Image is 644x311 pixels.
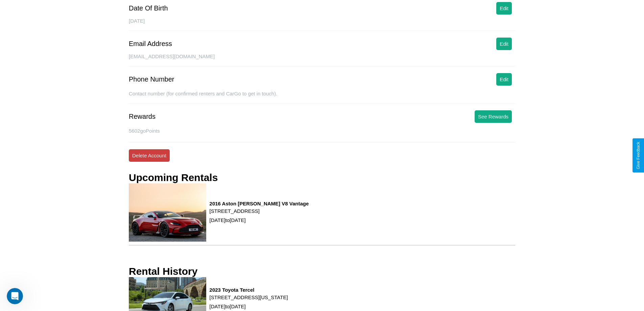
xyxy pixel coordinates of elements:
[210,206,309,216] p: [STREET_ADDRESS]
[129,18,515,31] div: [DATE]
[210,201,309,206] h3: 2016 Aston [PERSON_NAME] V8 Vantage
[129,266,197,277] h3: Rental History
[129,40,172,48] div: Email Address
[210,216,309,225] p: [DATE] to [DATE]
[129,149,170,162] button: Delete Account
[129,183,206,241] img: rental
[496,2,512,15] button: Edit
[496,38,512,50] button: Edit
[210,287,288,293] h3: 2023 Toyota Tercel
[129,4,168,12] div: Date Of Birth
[129,91,515,104] div: Contact number (for confirmed renters and CarGo to get in touch).
[210,293,288,302] p: [STREET_ADDRESS][US_STATE]
[210,302,288,311] p: [DATE] to [DATE]
[7,288,23,304] iframe: Intercom live chat
[129,75,174,83] div: Phone Number
[636,142,641,169] div: Give Feedback
[496,73,512,86] button: Edit
[129,126,515,135] p: 5602 goPoints
[129,113,156,120] div: Rewards
[129,172,218,183] h3: Upcoming Rentals
[475,110,512,123] button: See Rewards
[129,53,515,66] div: [EMAIL_ADDRESS][DOMAIN_NAME]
